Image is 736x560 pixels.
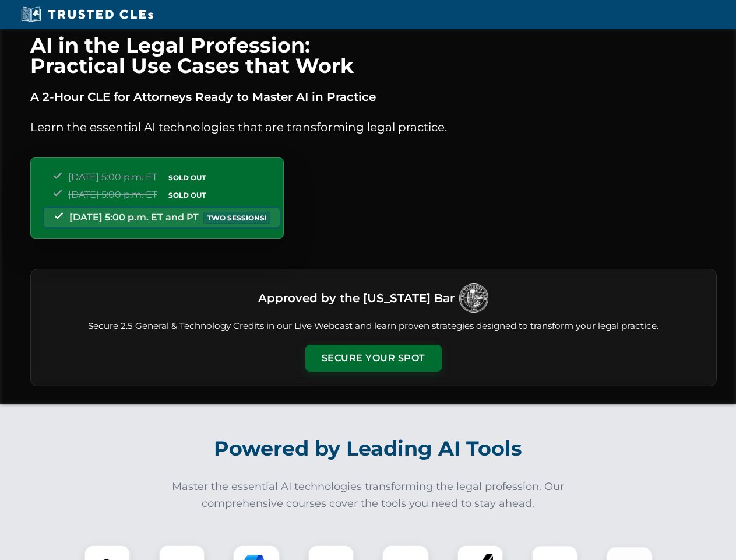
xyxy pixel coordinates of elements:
img: Trusted CLEs [17,6,157,23]
p: Learn the essential AI technologies that are transforming legal practice. [30,118,717,136]
h1: AI in the Legal Profession: Practical Use Cases that Work [30,35,717,76]
p: Secure 2.5 General & Technology Credits in our Live Webcast and learn proven strategies designed ... [45,320,702,333]
img: Logo [459,283,488,313]
span: [DATE] 5:00 p.m. ET [68,171,157,183]
button: Secure Your Spot [305,345,442,372]
span: SOLD OUT [164,189,210,201]
span: [DATE] 5:00 p.m. ET [68,189,157,200]
span: SOLD OUT [164,171,210,184]
p: A 2-Hour CLE for Attorneys Ready to Master AI in Practice [30,87,717,106]
h3: Approved by the [US_STATE] Bar [258,288,455,309]
h2: Powered by Leading AI Tools [45,428,691,469]
p: Master the essential AI technologies transforming the legal profession. Our comprehensive courses... [164,478,572,512]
